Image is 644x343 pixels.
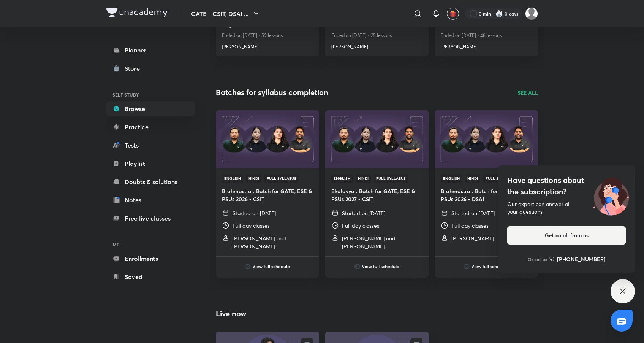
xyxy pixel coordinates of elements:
[441,30,532,40] p: Ended on [DATE] • 48 lessons
[246,174,261,183] span: Hindi
[434,110,539,168] img: Thumbnail
[483,174,517,183] span: Full Syllabus
[106,43,195,58] a: Planner
[342,234,422,250] p: Sweta Kumari and Sanskriti Mishra
[222,40,313,50] a: [PERSON_NAME]
[215,110,320,168] img: Thumbnail
[331,174,353,183] span: English
[507,175,626,197] h4: Have questions about the subscription?
[233,209,276,217] p: Started on [DATE]
[495,10,503,17] img: streak
[331,40,422,50] a: [PERSON_NAME]
[106,101,195,116] a: Browse
[245,264,251,270] img: play
[324,110,429,168] img: Thumbnail
[106,269,195,284] a: Saved
[106,192,195,208] a: Notes
[106,174,195,189] a: Doubts & solutions
[528,256,547,263] p: Or call us
[362,263,399,270] h6: View full schedule
[125,64,144,73] div: Store
[342,222,379,230] p: Full day classes
[106,251,195,266] a: Enrollments
[441,187,532,203] h4: Brahmastra : Batch for GATE, ESE & PSUs 2026 - DSAI
[106,138,195,153] a: Tests
[356,174,371,183] span: Hindi
[451,234,494,242] p: Sweta Kumari
[441,174,462,183] span: English
[222,174,243,183] span: English
[587,175,635,216] img: ttu_illustration_new.svg
[222,187,313,203] h4: Brahmastra : Batch for GATE, ESE & PSUs 2026 - CSIT
[233,234,313,250] p: Sweta Kumari and Sanskriti Mishra
[264,174,299,183] span: Full Syllabus
[447,8,459,20] button: avatar
[216,308,246,319] h2: Live now
[451,209,495,217] p: Started on [DATE]
[106,8,168,17] img: Company Logo
[441,40,532,50] a: [PERSON_NAME]
[465,174,480,183] span: Hindi
[233,222,270,230] p: Full day classes
[451,222,489,230] p: Full day classes
[435,110,538,248] a: ThumbnailEnglishHindiFull SyllabusBrahmastra : Batch for GATE, ESE & PSUs 2026 - DSAIStarted on [...
[106,119,195,135] a: Practice
[449,10,456,17] img: avatar
[507,200,626,216] div: Our expert can answer all your questions
[374,174,408,183] span: Full Syllabus
[106,61,195,76] a: Store
[342,209,385,217] p: Started on [DATE]
[549,255,606,263] a: [PHONE_NUMBER]
[354,264,360,270] img: play
[106,156,195,171] a: Playlist
[187,6,265,21] button: GATE - CSIT, DSAI ...
[557,255,606,263] h6: [PHONE_NUMBER]
[331,30,422,40] p: Ended on [DATE] • 25 lessons
[106,8,168,19] a: Company Logo
[471,263,509,270] h6: View full schedule
[517,89,538,97] a: SEE ALL
[507,226,626,245] button: Get a call from us
[331,187,422,203] h4: Ekalavya : Batch for GATE, ESE & PSUs 2027 - CSIT
[106,211,195,226] a: Free live classes
[525,7,538,20] img: Mayank Prakash
[216,110,319,256] a: ThumbnailEnglishHindiFull SyllabusBrahmastra : Batch for GATE, ESE & PSUs 2026 - CSITStarted on [...
[252,263,290,270] h6: View full schedule
[216,87,328,98] h2: Batches for syllabus completion
[222,30,313,40] p: Ended on [DATE] • 59 lessons
[464,264,470,270] img: play
[325,110,429,256] a: ThumbnailEnglishHindiFull SyllabusEkalavya : Batch for GATE, ESE & PSUs 2027 - CSITStarted on [DA...
[106,88,195,101] h6: SELF STUDY
[106,238,195,251] h6: ME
